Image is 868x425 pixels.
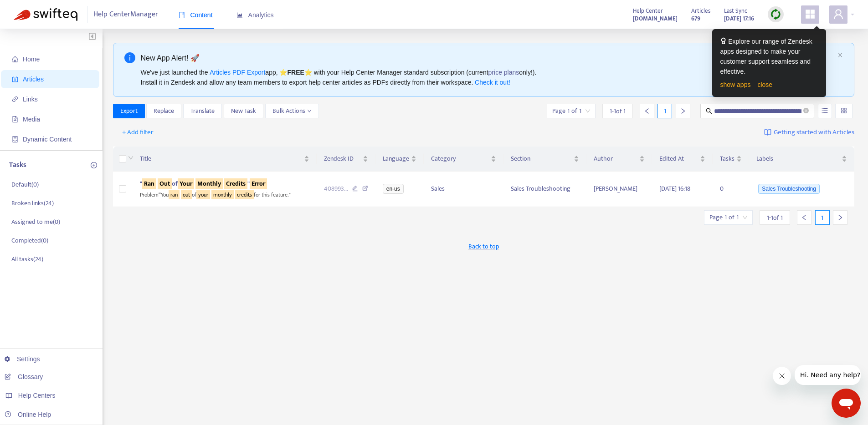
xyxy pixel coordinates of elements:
span: 408993 ... [324,184,348,194]
p: Broken links ( 24 ) [11,198,54,208]
button: unordered-list [818,104,832,118]
button: Replace [146,104,181,118]
div: 1 [657,104,672,118]
iframe: Button to launch messaging window [832,389,861,418]
a: Glossary [5,373,43,380]
span: appstore [805,9,816,20]
strong: [DOMAIN_NAME] [633,14,678,24]
span: left [801,214,807,221]
span: Last Sync [724,6,747,16]
p: Completed ( 0 ) [11,236,48,245]
span: Category [431,154,489,164]
a: show apps [720,81,751,88]
span: account-book [12,76,18,82]
sqkw: Your [178,178,194,189]
span: Getting started with Articles [774,127,854,138]
span: close-circle [803,107,809,116]
th: Edited At [652,147,713,172]
th: Zendesk ID [317,147,375,172]
span: Bulk Actions [272,106,312,116]
span: Translate [190,106,215,116]
th: Labels [749,147,854,172]
span: Labels [756,154,840,164]
td: 0 [713,172,749,207]
iframe: Close message [773,367,791,385]
a: price plans [488,69,519,76]
td: Sales Troubleshooting [503,172,586,207]
span: Sales Troubleshooting [758,184,820,194]
span: Replace [154,106,174,116]
th: Title [133,147,317,172]
span: 1 - 1 of 1 [767,213,783,223]
sqkw: Credits [224,178,247,189]
th: Tasks [713,147,749,172]
th: Author [586,147,652,172]
span: Back to top [468,242,499,251]
th: Category [424,147,503,172]
span: plus-circle [91,162,97,168]
span: Help Centers [18,392,56,399]
td: Sales [424,172,503,207]
td: [PERSON_NAME] [586,172,652,207]
a: close [757,81,772,88]
span: + Add filter [122,127,154,138]
img: image-link [764,129,771,136]
span: info-circle [124,52,135,63]
span: left [644,108,650,114]
iframe: Message from company [795,365,861,385]
a: Online Help [5,411,51,418]
span: Zendesk ID [324,154,361,164]
b: FREE [287,69,304,76]
span: New Task [231,106,256,116]
span: Author [594,154,637,164]
sqkw: Ran [142,178,156,189]
span: search [706,108,712,114]
sqkw: monthly [211,190,234,199]
div: 1 [815,210,830,225]
span: " of " [140,178,267,189]
span: Edited At [659,154,699,164]
img: Swifteq [14,8,77,21]
span: Articles [23,76,44,83]
span: Media [23,116,40,123]
th: Section [503,147,586,172]
span: [DATE] 16:18 [659,183,690,194]
span: Articles [691,6,710,16]
span: container [12,136,18,142]
div: Explore our range of Zendesk apps designed to make your customer support seamless and effective. [720,36,818,76]
span: file-image [12,116,18,122]
span: Tasks [720,154,734,164]
span: Help Center Manager [93,6,158,23]
span: down [307,109,312,113]
span: Export [120,106,138,116]
span: unordered-list [822,107,828,114]
span: book [179,12,185,18]
span: Analytics [236,11,274,19]
sqkw: Monthly [195,178,223,189]
span: right [680,108,686,114]
span: en-us [383,184,404,194]
button: close [837,52,843,58]
span: Section [511,154,572,164]
span: Dynamic Content [23,136,72,143]
span: home [12,56,18,62]
p: Tasks [9,160,26,171]
button: Export [113,104,145,118]
a: Articles PDF Export [210,69,265,76]
p: All tasks ( 24 ) [11,254,43,264]
span: close-circle [803,108,809,113]
span: Language [383,154,409,164]
img: sync.dc5367851b00ba804db3.png [770,9,781,20]
p: Default ( 0 ) [11,180,39,189]
span: Title [140,154,302,164]
a: Check it out! [475,79,510,86]
span: area-chart [236,12,243,18]
button: + Add filter [115,125,160,140]
a: Settings [5,355,40,363]
sqkw: your [196,190,210,199]
p: Assigned to me ( 0 ) [11,217,60,227]
span: link [12,96,18,102]
a: Getting started with Articles [764,125,854,140]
